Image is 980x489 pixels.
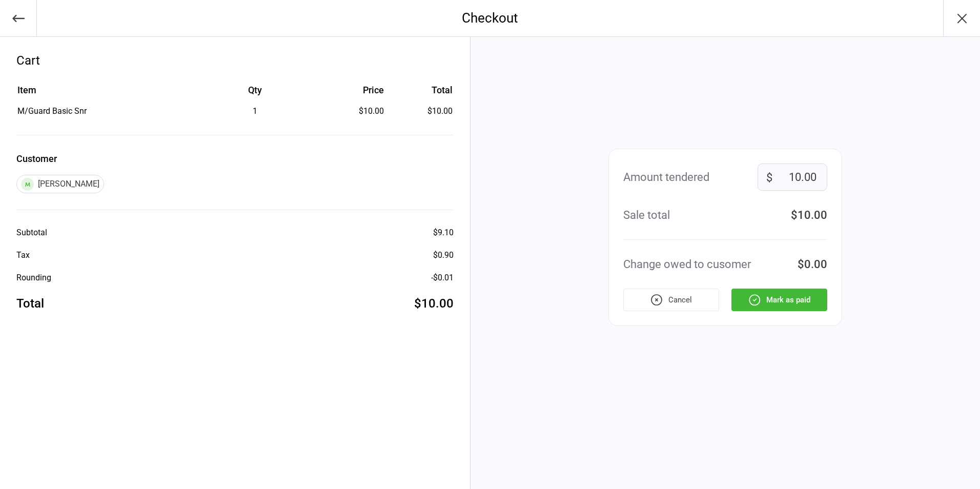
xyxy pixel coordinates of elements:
[17,106,87,116] span: M/Guard Basic Snr
[791,207,827,223] div: $10.00
[798,256,827,273] div: $0.00
[16,294,44,313] div: Total
[623,256,751,273] div: Change owed to cusomer
[623,207,670,223] div: Sale total
[315,83,384,97] div: Price
[16,249,30,261] div: Tax
[196,105,314,117] div: 1
[16,227,47,239] div: Subtotal
[388,105,453,117] td: $10.00
[315,105,384,117] div: $10.00
[766,169,772,186] span: $
[16,175,104,193] div: [PERSON_NAME]
[431,272,454,284] div: -$0.01
[623,169,709,186] div: Amount tendered
[16,152,454,166] label: Customer
[433,249,454,261] div: $0.90
[17,83,195,104] th: Item
[196,83,314,104] th: Qty
[16,51,454,70] div: Cart
[388,83,453,104] th: Total
[414,294,454,313] div: $10.00
[16,272,51,284] div: Rounding
[731,289,827,311] button: Mark as paid
[623,289,719,311] button: Cancel
[433,227,454,239] div: $9.10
